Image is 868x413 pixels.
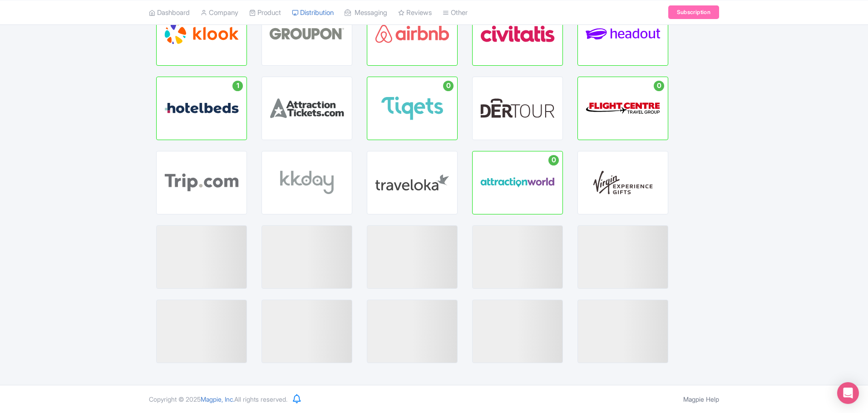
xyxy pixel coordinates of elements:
[668,5,719,19] a: Subscription
[201,395,234,403] span: Magpie, Inc.
[472,151,563,214] a: 0
[156,77,247,140] a: 1
[472,2,563,66] a: 0
[156,2,247,66] a: 0
[683,395,719,403] a: Magpie Help
[367,77,458,140] a: 0
[577,2,668,66] a: 0
[577,77,668,140] a: 0
[837,382,859,404] div: Open Intercom Messenger
[143,394,293,404] div: Copyright © 2025 All rights reserved.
